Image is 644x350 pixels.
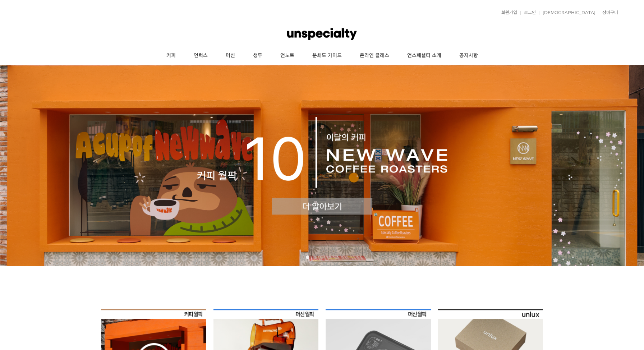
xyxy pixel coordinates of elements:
[185,47,217,65] a: 언럭스
[327,255,331,259] a: 4
[157,47,185,65] a: 커피
[271,47,303,65] a: 언노트
[539,10,595,15] a: [DEMOGRAPHIC_DATA]
[351,47,398,65] a: 온라인 클래스
[244,47,271,65] a: 생두
[335,255,338,259] a: 5
[313,255,317,259] a: 2
[398,47,450,65] a: 언스페셜티 소개
[450,47,487,65] a: 공지사항
[303,47,351,65] a: 분쇄도 가이드
[287,23,357,45] img: 언스페셜티 몰
[217,47,244,65] a: 머신
[320,255,324,259] a: 3
[599,10,618,15] a: 장바구니
[306,255,309,259] a: 1
[498,10,517,15] a: 회원가입
[520,10,536,15] a: 로그인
